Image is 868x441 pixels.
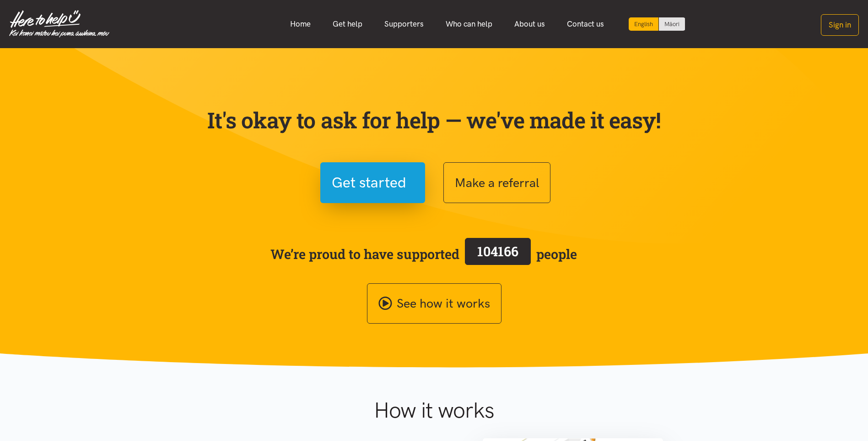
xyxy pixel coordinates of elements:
[285,397,583,424] h1: How it works
[556,14,615,34] a: Contact us
[477,243,518,260] span: 104166
[459,236,536,272] a: 104166
[205,107,663,133] p: It's okay to ask for help — we've made it easy!
[320,162,425,203] button: Get started
[503,14,556,34] a: About us
[435,14,503,34] a: Who can help
[322,14,373,34] a: Get help
[629,17,685,31] div: Language toggle
[270,236,577,272] span: We’re proud to have supported people
[443,162,550,203] button: Make a referral
[629,17,659,31] div: Current language
[279,14,322,34] a: Home
[367,283,501,324] a: See how it works
[821,14,859,36] button: Sign in
[9,10,109,38] img: Home
[659,17,685,31] a: Switch to Te Reo Māori
[373,14,435,34] a: Supporters
[332,171,406,194] span: Get started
